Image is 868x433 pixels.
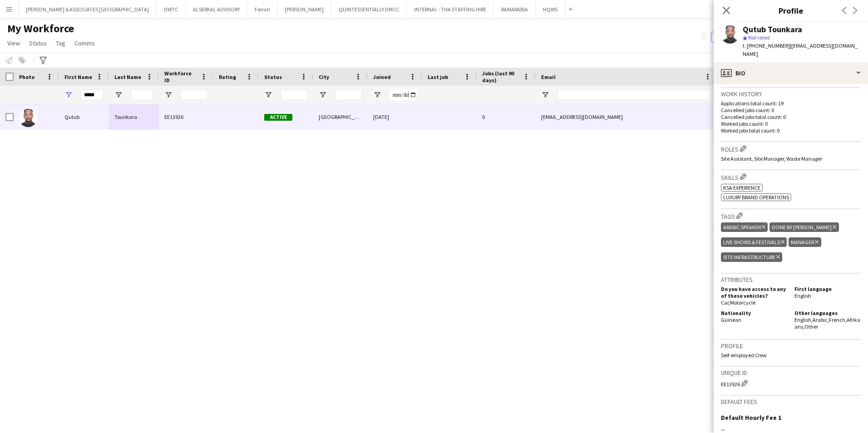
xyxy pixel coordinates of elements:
span: Tag [56,39,65,47]
span: | [EMAIL_ADDRESS][DOMAIN_NAME] [743,42,858,57]
span: English , [794,316,813,323]
a: View [4,37,24,49]
div: Qutub [59,104,109,129]
span: Status [264,74,282,80]
button: INTERNAL - THA STAFFING HIRE [407,0,494,18]
span: KSA Experience [723,184,760,191]
span: Motorcycle [730,299,755,306]
span: English [794,292,811,299]
h5: Other languages [794,310,861,316]
span: Status [29,39,47,47]
p: Cancelled jobs count: 0 [721,107,861,113]
p: Worked jobs count: 0 [721,120,861,127]
h5: Do you have access to any of these vehicles? [721,285,787,299]
span: Email [541,74,556,80]
span: First Name [64,74,92,80]
app-action-btn: Advanced filters [38,55,49,66]
span: Car , [721,299,730,306]
span: Active [264,114,292,121]
div: Arabic Speaker [721,222,768,232]
span: Last Name [114,74,141,80]
span: Jobs (last 90 days) [482,70,519,84]
a: Comms [71,37,99,49]
a: Status [25,37,50,49]
h5: First language [794,285,861,292]
div: Bio [714,62,868,84]
h3: Tags [721,211,861,221]
button: Open Filter Menu [164,91,173,99]
span: Arabic , [813,316,829,323]
div: Live Shows & Festivals [721,237,787,247]
span: Joined [373,74,391,80]
button: Open Filter Menu [114,91,123,99]
button: Open Filter Menu [64,91,73,99]
button: Open Filter Menu [541,91,549,99]
input: Last Name Filter Input [131,89,153,100]
img: Qutub Tounkara [19,109,37,127]
span: Not rated [748,34,770,41]
span: t. [PHONE_NUMBER] [743,42,790,49]
a: Tag [52,37,69,49]
input: City Filter Input [335,89,362,100]
span: View [7,39,20,47]
button: ALSERKAL ADVISORY [186,0,247,18]
button: Open Filter Menu [264,91,272,99]
div: Done by [PERSON_NAME] [769,222,838,232]
p: Self-employed Crew [721,352,861,359]
h3: Attributes [721,276,861,284]
input: Workforce ID Filter Input [181,89,208,100]
h3: Profile [721,342,861,350]
div: EE13926 [159,104,213,129]
h3: Unique ID [721,369,861,377]
span: My Workforce [7,22,74,35]
button: QUINTESSENTIALLY DMCC [331,0,407,18]
input: First Name Filter Input [81,89,104,100]
input: Email Filter Input [557,89,712,100]
span: City [319,74,329,80]
p: Cancelled jobs total count: 0 [721,113,861,120]
span: Rating [219,74,236,80]
h5: Nationality [721,310,787,316]
button: [PERSON_NAME] [278,0,331,18]
h3: Roles [721,144,861,153]
p: Worked jobs total count: 0 [721,127,861,134]
div: Tounkara [109,104,159,129]
input: Status Filter Input [281,89,308,100]
button: Ferrari [247,0,278,18]
span: Photo [19,74,35,80]
h3: Default fees [721,398,861,406]
div: [EMAIL_ADDRESS][DOMAIN_NAME] [536,104,717,129]
input: Joined Filter Input [390,89,417,100]
h3: Work history [721,90,861,98]
div: EE13926 [721,379,861,388]
p: Applications total count: 19 [721,100,861,107]
button: DWTC [157,0,186,18]
div: 0 [477,104,536,129]
span: French , [829,316,847,323]
span: Workforce ID [164,70,197,84]
span: Last job [428,74,448,80]
button: HQWS [536,0,565,18]
button: [PERSON_NAME] & ASSOCIATES [GEOGRAPHIC_DATA] [19,0,157,18]
button: RAMARABIA [494,0,536,18]
span: Comms [74,39,95,47]
div: Site Infrastructure [721,252,782,262]
span: Afrikaans , [794,316,860,330]
span: Guinean [721,316,741,323]
h3: Default Hourly Fee 1 [721,413,781,422]
div: [GEOGRAPHIC_DATA] [313,104,368,129]
span: Site Assistant, Site Manager, Waste Manager [721,155,822,162]
button: Open Filter Menu [319,91,327,99]
div: Manager [789,237,821,247]
button: Everyone5,970 [711,32,756,43]
button: Open Filter Menu [373,91,381,99]
div: [DATE] [368,104,422,129]
span: Luxury Brand Operations [723,194,789,201]
span: Other [804,323,818,330]
div: Qutub Tounkara [743,25,802,34]
h3: Profile [714,5,868,16]
h3: Skills [721,172,861,182]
